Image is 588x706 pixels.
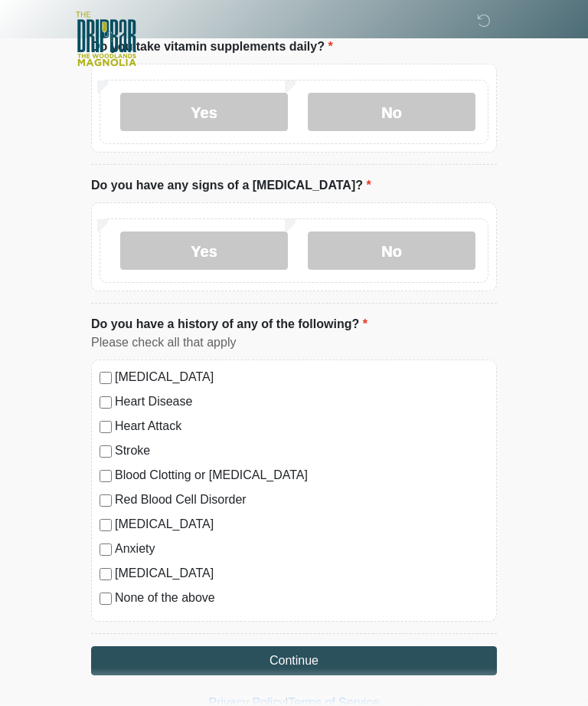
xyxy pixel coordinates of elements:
label: Do you have any signs of a [MEDICAL_DATA]? [91,176,371,195]
input: [MEDICAL_DATA] [100,372,112,384]
input: Anxiety [100,543,112,556]
label: Blood Clotting or [MEDICAL_DATA] [115,466,488,484]
input: [MEDICAL_DATA] [100,568,112,580]
label: Heart Attack [115,417,488,435]
label: [MEDICAL_DATA] [115,515,488,534]
input: None of the above [100,593,112,605]
label: Stroke [115,442,488,460]
div: Please check all that apply [91,333,497,352]
input: Red Blood Cell Disorder [100,494,112,507]
label: No [308,232,475,270]
img: The DripBar - Magnolia Logo [76,11,136,67]
input: Stroke [100,445,112,458]
label: None of the above [115,589,488,607]
label: Do you have a history of any of the following? [91,315,367,333]
button: Continue [91,646,497,675]
label: Yes [120,232,288,270]
input: [MEDICAL_DATA] [100,519,112,531]
input: Heart Attack [100,421,112,433]
label: [MEDICAL_DATA] [115,368,488,386]
label: Yes [120,93,288,131]
label: Heart Disease [115,392,488,411]
label: Anxiety [115,540,488,558]
input: Heart Disease [100,396,112,409]
label: [MEDICAL_DATA] [115,564,488,583]
input: Blood Clotting or [MEDICAL_DATA] [100,470,112,482]
label: Red Blood Cell Disorder [115,491,488,509]
label: No [308,93,475,131]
